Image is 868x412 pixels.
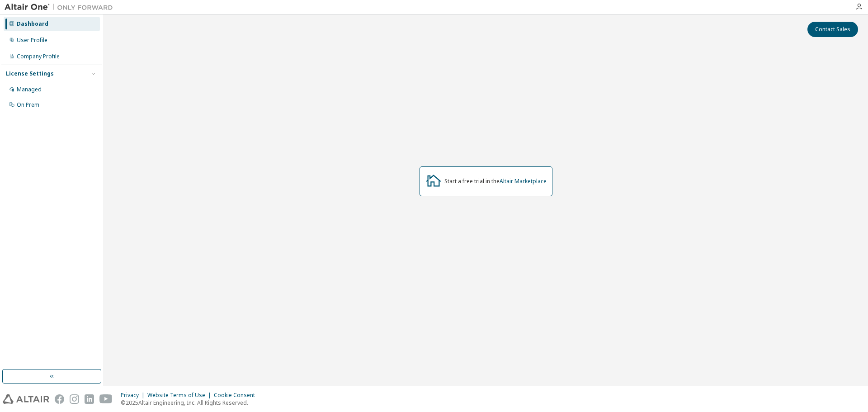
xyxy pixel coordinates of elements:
div: On Prem [17,101,39,109]
img: Altair One [5,3,118,12]
a: Altair Marketplace [500,177,547,185]
img: youtube.svg [99,394,113,404]
div: Managed [17,86,42,93]
img: facebook.svg [55,394,64,404]
div: Website Terms of Use [147,392,214,399]
div: Start a free trial in the [444,178,547,185]
img: altair_logo.svg [3,394,49,404]
p: © 2025 Altair Engineering, Inc. All Rights Reserved. [121,399,260,407]
img: instagram.svg [70,394,79,404]
img: linkedin.svg [85,394,94,404]
div: License Settings [6,70,54,77]
div: Cookie Consent [214,392,260,399]
div: Privacy [121,392,147,399]
div: Company Profile [17,53,60,60]
button: Contact Sales [807,22,858,37]
div: User Profile [17,37,47,44]
div: Dashboard [17,20,48,28]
